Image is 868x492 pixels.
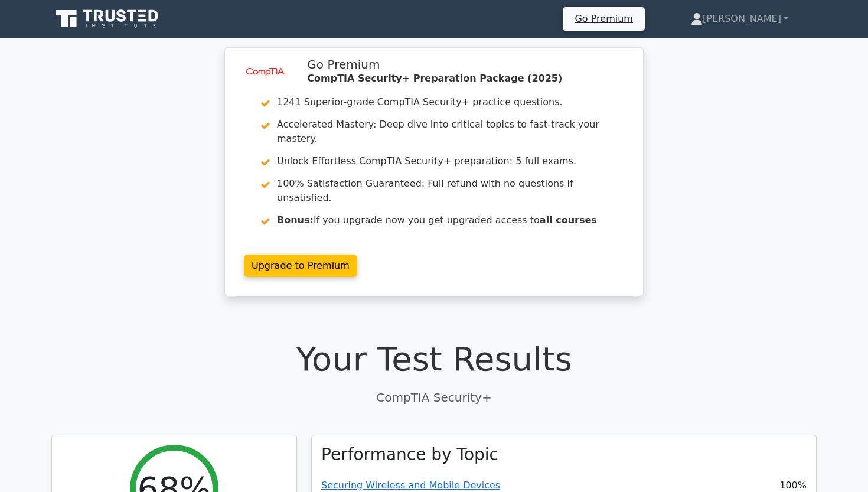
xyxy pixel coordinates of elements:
[663,7,817,31] a: [PERSON_NAME]
[51,339,817,379] h1: Your Test Results
[567,11,639,27] a: Go Premium
[51,389,817,406] p: CompTIA Security+
[321,480,500,491] a: Securing Wireless and Mobile Devices
[321,445,498,465] h3: Performance by Topic
[244,255,357,277] a: Upgrade to Premium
